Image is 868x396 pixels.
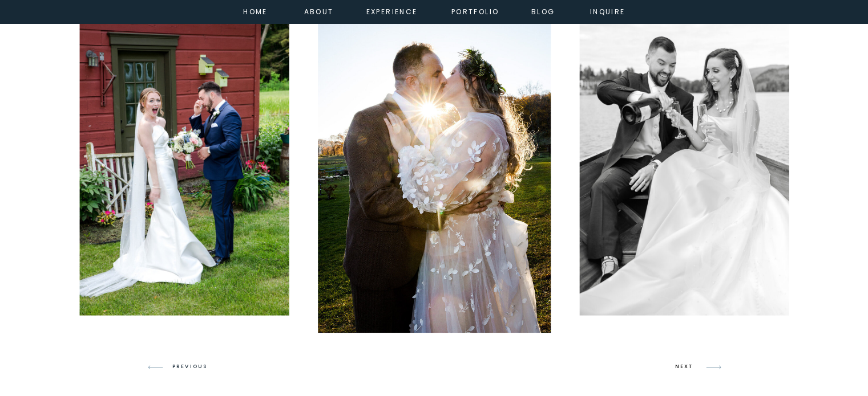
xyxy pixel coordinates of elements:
[304,6,330,16] a: about
[675,362,697,372] h3: NEXT
[523,6,564,16] a: Blog
[451,6,500,16] a: portfolio
[366,6,413,16] a: experience
[240,6,271,16] a: home
[587,6,628,16] a: inquire
[172,362,216,372] h3: PREVIOUS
